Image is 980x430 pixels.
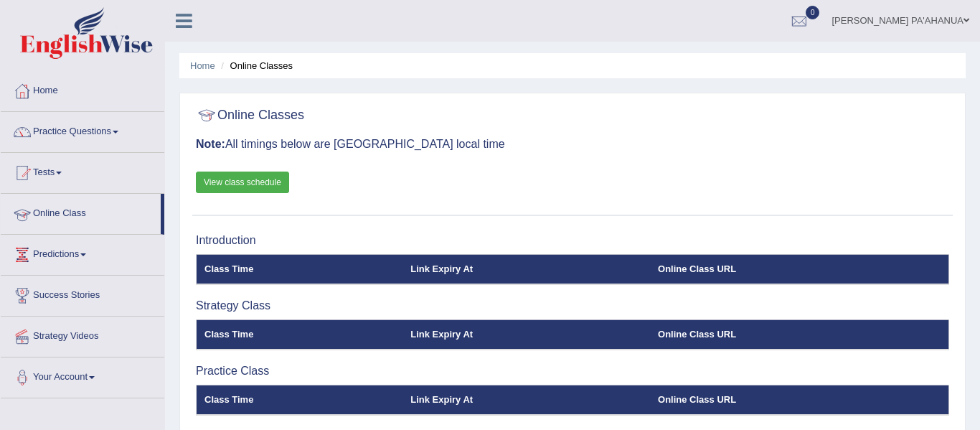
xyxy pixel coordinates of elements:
[1,317,164,352] a: Strategy Videos
[806,6,820,19] span: 0
[196,138,949,151] h3: All timings below are [GEOGRAPHIC_DATA] local time
[650,254,948,284] th: Online Class URL
[1,112,164,148] a: Practice Questions
[1,235,164,271] a: Predictions
[190,60,215,71] a: Home
[196,138,225,150] b: Note:
[1,71,164,107] a: Home
[197,254,403,284] th: Class Time
[402,254,650,284] th: Link Expiry At
[1,357,164,393] a: Your Account
[402,385,650,415] th: Link Expiry At
[1,276,164,312] a: Success Stories
[196,365,949,378] h3: Practice Class
[1,153,164,189] a: Tests
[650,319,948,350] th: Online Class URL
[197,319,403,350] th: Class Time
[650,385,948,415] th: Online Class URL
[217,59,293,73] li: Online Classes
[196,299,949,312] h3: Strategy Class
[196,172,289,193] a: View class schedule
[402,319,650,350] th: Link Expiry At
[196,234,949,247] h3: Introduction
[1,194,161,230] a: Online Class
[196,105,304,126] h2: Online Classes
[197,385,403,415] th: Class Time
